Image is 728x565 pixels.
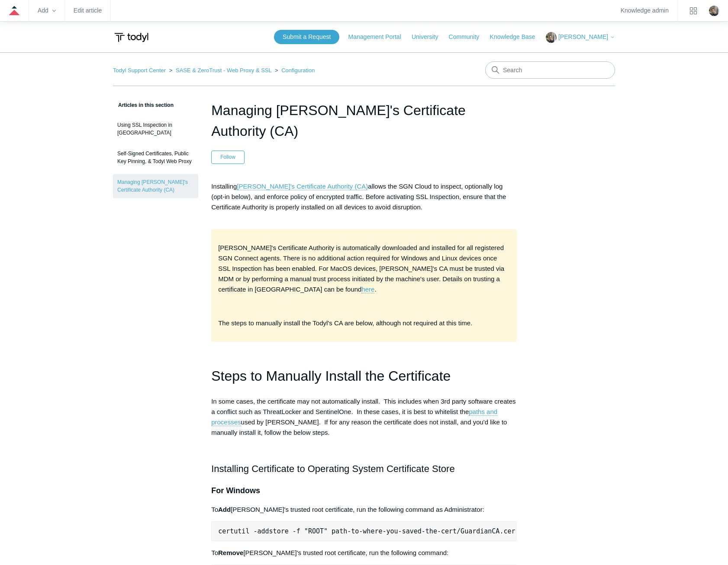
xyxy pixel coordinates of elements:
[113,145,198,170] a: Self-Signed Certificates, Public Key Pinning, & Todyl Web Proxy
[490,32,544,42] a: Knowledge Base
[218,243,510,295] p: [PERSON_NAME]'s Certificate Authority is automatically downloaded and installed for all registere...
[281,67,315,74] a: Configuration
[211,396,517,438] p: In some cases, the certificate may not automatically install. This includes when 3rd party softwa...
[74,8,102,13] a: Edit article
[449,32,488,42] a: Community
[231,506,484,513] span: [PERSON_NAME]'s trusted root certificate, run the following command as Administrator:
[485,61,615,79] input: Search
[211,100,517,141] h1: Managing Todyl's Certificate Authority (CA)
[218,506,231,513] span: Add
[176,67,271,74] a: SASE & ZeroTrust - Web Proxy & SSL
[243,549,448,556] span: [PERSON_NAME]'s trusted root certificate, run the following command:
[273,67,315,74] li: Configuration
[218,527,515,535] span: certutil -addstore -f "ROOT" path-to-where-you-saved-the-cert/GuardianCA.cer
[113,117,198,141] a: Using SSL Inspection in [GEOGRAPHIC_DATA]
[558,33,608,40] span: [PERSON_NAME]
[237,183,368,190] a: [PERSON_NAME]'s Certificate Authority (CA)
[218,318,510,328] p: The steps to manually install the Todyl's CA are below, although not required at this time.
[211,486,260,495] span: For Windows
[621,8,669,13] a: Knowledge admin
[211,461,517,476] h2: Installing Certificate to Operating System Certificate Store
[709,6,719,16] img: user avatar
[348,32,410,42] a: Management Portal
[211,183,506,211] span: Installing allows the SGN Cloud to inspect, optionally log (opt-in below), and enforce policy of ...
[218,549,243,556] span: Remove
[38,8,56,13] zd-hc-trigger: Add
[361,286,374,293] a: here
[546,32,615,43] button: [PERSON_NAME]
[211,549,218,556] span: To
[274,30,339,44] a: Submit a Request
[113,102,174,108] span: Articles in this section
[709,6,719,16] zd-hc-trigger: Click your profile icon to open the profile menu
[211,151,245,164] button: Follow Article
[211,365,517,387] h1: Steps to Manually Install the Certificate
[211,506,218,513] span: To
[113,67,166,74] a: Todyl Support Center
[113,174,198,198] a: Managing [PERSON_NAME]'s Certificate Authority (CA)
[113,67,168,74] li: Todyl Support Center
[168,67,273,74] li: SASE & ZeroTrust - Web Proxy & SSL
[113,29,150,45] img: Todyl Support Center Help Center home page
[412,32,447,42] a: University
